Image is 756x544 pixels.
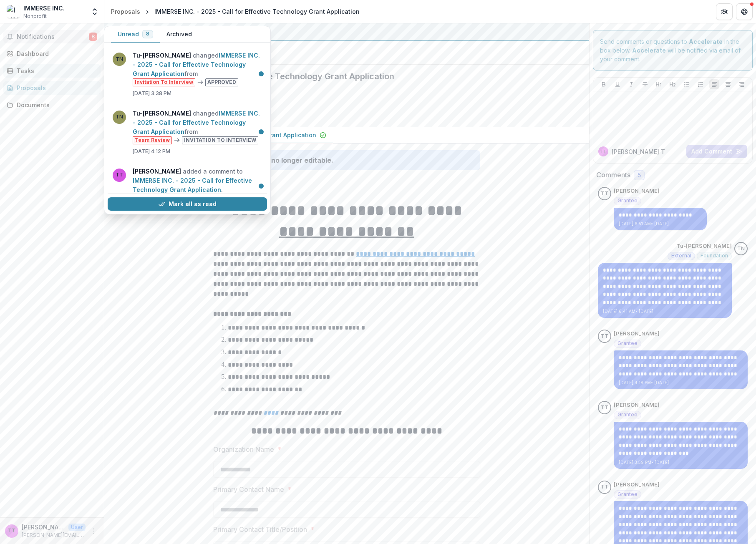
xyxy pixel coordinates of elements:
[89,526,99,536] button: More
[22,523,65,531] p: [PERSON_NAME]
[671,253,691,259] span: External
[617,491,638,497] span: Grantee
[89,3,101,20] button: Open entity switcher
[17,101,94,109] div: Documents
[617,198,638,204] span: Grantee
[133,52,260,77] a: IMMERSE INC. - 2025 - Call for Effective Technology Grant Application
[3,30,101,43] button: Notifications8
[676,242,732,250] p: Tu-[PERSON_NAME]
[737,246,745,252] div: Tu-Quyen Nguyen
[154,7,360,16] div: IMMERSE INC. - 2025 - Call for Effective Technology Grant Application
[593,30,753,71] div: Send comments or questions to in the box below. will be notified via email of your comment.
[619,380,743,386] p: [DATE] 4:18 PM • [DATE]
[716,3,733,20] button: Partners
[213,524,307,534] p: Primary Contact Title/Position
[612,79,622,89] button: Underline
[723,79,733,89] button: Align Center
[3,98,101,112] a: Documents
[17,83,94,92] div: Proposals
[111,27,582,37] div: Accelerate
[108,5,144,18] a: Proposals
[614,187,660,195] p: [PERSON_NAME]
[213,444,274,454] p: Organization Name
[619,221,702,227] p: [DATE] 6:51 AM • [DATE]
[133,110,260,135] a: IMMERSE INC. - 2025 - Call for Effective Technology Grant Application
[233,155,333,165] div: Proposal is no longer editable.
[619,459,743,466] p: [DATE] 3:59 PM • [DATE]
[638,172,641,179] span: 5
[654,79,664,89] button: Heading 1
[709,79,719,89] button: Align Left
[7,5,20,18] img: IMMERSE INC.
[612,147,665,156] p: [PERSON_NAME] T
[686,145,747,158] button: Add Comment
[3,47,101,60] a: Dashboard
[23,13,47,20] span: Nonprofit
[736,3,753,20] button: Get Help
[737,79,747,89] button: Align Right
[3,64,101,78] a: Tasks
[22,531,86,539] p: [PERSON_NAME][EMAIL_ADDRESS][DOMAIN_NAME]
[596,171,630,179] h2: Comments
[682,79,692,89] button: Bullet List
[614,401,660,409] p: [PERSON_NAME]
[601,405,608,411] div: Tricia Thrasher
[89,33,97,41] span: 8
[133,109,262,144] p: changed from
[617,340,638,346] span: Grantee
[668,79,678,89] button: Heading 2
[640,79,650,89] button: Strike
[601,484,608,490] div: Tricia Thrasher
[133,51,262,86] p: changed from
[133,167,262,194] p: added a comment to .
[3,81,101,95] a: Proposals
[614,330,660,338] p: [PERSON_NAME]
[600,149,606,154] div: Tricia Thrasher
[111,7,140,16] div: Proposals
[601,334,608,339] div: Tricia Thrasher
[160,26,199,43] button: Archived
[111,26,160,43] button: Unread
[632,47,666,54] strong: Accelerate
[111,71,569,81] h2: IMMERSE INC. - 2025 - Call for Effective Technology Grant Application
[603,308,727,315] p: [DATE] 6:41 AM • [DATE]
[701,253,728,259] span: Foundation
[17,49,94,58] div: Dashboard
[213,484,284,494] p: Primary Contact Name
[626,79,636,89] button: Italicize
[689,38,723,45] strong: Accelerate
[133,177,252,193] a: IMMERSE INC. - 2025 - Call for Effective Technology Grant Application
[8,528,15,534] div: Tricia Thrasher
[17,33,89,40] span: Notifications
[617,412,638,418] span: Grantee
[23,4,65,13] div: IMMERSE INC.
[601,191,608,196] div: Tricia Thrasher
[599,79,609,89] button: Bold
[614,481,660,489] p: [PERSON_NAME]
[146,31,149,37] span: 8
[696,79,706,89] button: Ordered List
[17,66,94,75] div: Tasks
[68,524,86,531] p: User
[108,197,267,211] button: Mark all as read
[108,5,363,18] nav: breadcrumb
